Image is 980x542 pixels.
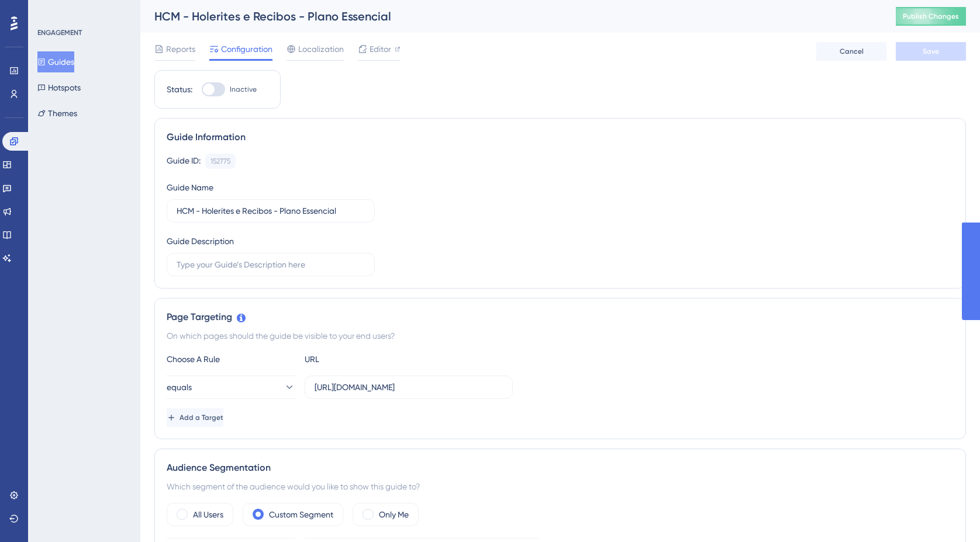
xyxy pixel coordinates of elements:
[298,42,344,56] span: Localization
[166,42,195,56] span: Reports
[370,42,391,56] span: Editor
[167,461,954,475] div: Audience Segmentation
[379,508,409,522] label: Only Me
[903,12,959,21] span: Publish Changes
[167,352,295,366] div: Choose A Rule
[305,352,433,366] div: URL
[896,7,966,26] button: Publish Changes
[211,157,230,166] div: 152775
[840,47,864,56] span: Cancel
[37,51,74,72] button: Guides
[816,42,886,61] button: Cancel
[167,180,213,194] div: Guide Name
[315,381,503,394] input: yourwebsite.com/path
[37,77,81,98] button: Hotspots
[923,47,939,56] span: Save
[37,103,77,124] button: Themes
[931,496,966,531] iframe: UserGuiding AI Assistant Launcher
[167,82,192,96] div: Status:
[193,508,223,522] label: All Users
[167,154,201,169] div: Guide ID:
[167,234,234,248] div: Guide Description
[167,376,295,399] button: equals
[167,310,954,324] div: Page Targeting
[167,480,954,494] div: Which segment of the audience would you like to show this guide to?
[221,42,272,56] span: Configuration
[180,413,223,422] span: Add a Target
[167,130,954,144] div: Guide Information
[269,508,333,522] label: Custom Segment
[177,258,365,271] input: Type your Guide’s Description here
[154,8,867,25] div: HCM - Holerites e Recibos - Plano Essencial
[167,329,954,343] div: On which pages should the guide be visible to your end users?
[896,42,966,61] button: Save
[167,380,192,394] span: equals
[167,408,223,427] button: Add a Target
[37,28,82,37] div: ENGAGEMENT
[230,85,257,94] span: Inactive
[177,204,365,217] input: Type your Guide’s Name here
